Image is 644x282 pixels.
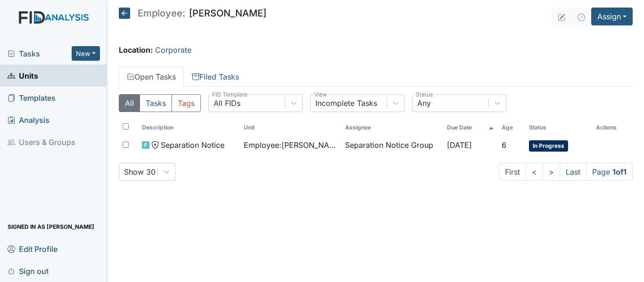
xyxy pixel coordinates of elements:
[502,140,506,150] span: 6
[8,90,56,105] span: Templates
[138,120,239,136] th: Toggle SortBy
[592,120,633,136] th: Actions
[499,163,526,181] a: First
[244,139,338,151] span: Employee : [PERSON_NAME]
[8,113,50,127] span: Analysis
[214,97,240,109] div: All FIDs
[543,163,560,181] a: >
[124,166,156,177] div: Show 30
[161,139,224,151] span: Separation Notice
[498,120,525,136] th: Toggle SortBy
[8,48,72,59] a: Tasks
[123,123,129,129] input: Toggle All Rows Selected
[119,94,633,181] div: Open Tasks
[526,163,543,181] a: <
[417,97,431,109] div: Any
[119,94,201,112] div: Type filter
[140,94,172,112] button: Tasks
[119,67,184,87] a: Open Tasks
[586,163,633,181] span: Page
[341,120,443,136] th: Assignee
[138,8,185,18] span: Employee:
[591,8,633,25] button: Assign
[443,120,498,136] th: Toggle SortBy
[155,45,191,55] a: Corporate
[612,167,627,177] strong: 1 of 1
[119,94,140,112] button: All
[8,264,49,278] span: Sign out
[8,219,94,234] span: Signed in as [PERSON_NAME]
[119,45,153,55] strong: Location:
[8,242,58,256] span: Edit Profile
[560,163,586,181] a: Last
[119,8,266,19] h5: [PERSON_NAME]
[240,120,341,136] th: Toggle SortBy
[172,94,201,112] button: Tags
[525,120,592,136] th: Toggle SortBy
[184,67,247,87] a: Filed Tasks
[72,46,100,61] button: New
[8,68,38,83] span: Units
[447,140,472,150] span: [DATE]
[499,163,633,181] nav: task-pagination
[529,140,568,152] span: In Progress
[315,97,377,109] div: Incomplete Tasks
[341,136,443,155] td: Separation Notice Group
